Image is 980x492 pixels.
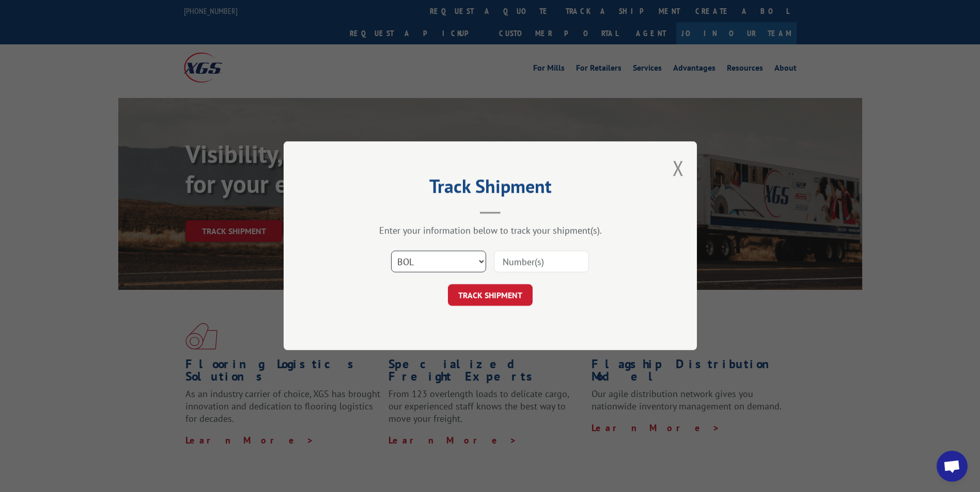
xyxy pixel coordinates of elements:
h2: Track Shipment [335,179,645,199]
button: TRACK SHIPMENT [448,285,533,306]
div: Open chat [937,451,968,482]
div: Enter your information below to track your shipment(s). [335,225,645,237]
input: Number(s) [494,251,589,273]
button: Close modal [673,154,684,182]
